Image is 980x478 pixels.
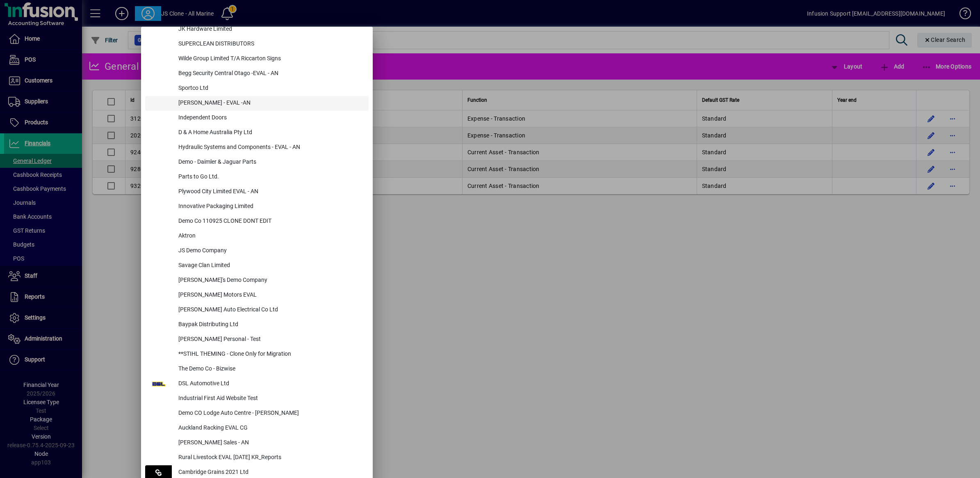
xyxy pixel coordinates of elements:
[145,377,369,391] button: DSL Automotive Ltd
[145,52,369,66] button: Wilde Group Limited T/A Riccarton Signs
[145,111,369,126] button: Independent Doors
[172,377,369,391] div: DSL Automotive Ltd
[145,185,369,199] button: Plywood City Limited EVAL - AN
[172,199,369,214] div: Innovative Packaging Limited
[145,155,369,170] button: Demo - Daimler & Jaguar Parts
[172,52,369,66] div: Wilde Group Limited T/A Riccarton Signs
[172,185,369,199] div: Plywood City Limited EVAL - AN
[145,362,369,377] button: The Demo Co - Bizwise
[145,288,369,303] button: [PERSON_NAME] Motors EVAL
[172,81,369,96] div: Sportco Ltd
[145,303,369,318] button: [PERSON_NAME] Auto Electrical Co Ltd
[145,81,369,96] button: Sportco Ltd
[172,318,369,332] div: Baypak Distributing Ltd
[145,347,369,362] button: **STIHL THEMING - Clone Only for Migration
[172,66,369,81] div: Begg Security Central Otago -EVAL - AN
[172,273,369,288] div: [PERSON_NAME]'s Demo Company
[145,332,369,347] button: [PERSON_NAME] Personal - Test
[145,244,369,258] button: JS Demo Company
[172,288,369,303] div: [PERSON_NAME] Motors EVAL
[172,214,369,229] div: Demo Co 110925 CLONE DONT EDIT
[172,96,369,111] div: [PERSON_NAME] - EVAL -AN
[172,155,369,170] div: Demo - Daimler & Jaguar Parts
[172,362,369,377] div: The Demo Co - Bizwise
[172,258,369,273] div: Savage Clan Limited
[145,451,369,465] button: Rural Livestock EVAL [DATE] KR_Reports
[145,229,369,244] button: Aktron
[145,140,369,155] button: Hydraulic Systems and Components - EVAL - AN
[172,126,369,140] div: D & A Home Australia Pty Ltd
[145,96,369,111] button: [PERSON_NAME] - EVAL -AN
[145,273,369,288] button: [PERSON_NAME]'s Demo Company
[145,406,369,421] button: Demo CO Lodge Auto Centre - [PERSON_NAME]
[172,332,369,347] div: [PERSON_NAME] Personal - Test
[172,111,369,126] div: Independent Doors
[145,66,369,81] button: Begg Security Central Otago -EVAL - AN
[145,199,369,214] button: Innovative Packaging Limited
[145,391,369,406] button: Industrial First Aid Website Test
[172,406,369,421] div: Demo CO Lodge Auto Centre - [PERSON_NAME]
[145,421,369,436] button: Auckland Racking EVAL CG
[145,318,369,332] button: Baypak Distributing Ltd
[172,436,369,451] div: [PERSON_NAME] Sales - AN
[145,214,369,229] button: Demo Co 110925 CLONE DONT EDIT
[172,303,369,318] div: [PERSON_NAME] Auto Electrical Co Ltd
[172,229,369,244] div: Aktron
[145,126,369,140] button: D & A Home Australia Pty Ltd
[145,170,369,185] button: Parts to Go Ltd.
[145,258,369,273] button: Savage Clan Limited
[172,244,369,258] div: JS Demo Company
[172,140,369,155] div: Hydraulic Systems and Components - EVAL - AN
[145,37,369,52] button: SUPERCLEAN DISTRIBUTORS
[172,37,369,52] div: SUPERCLEAN DISTRIBUTORS
[172,347,369,362] div: **STIHL THEMING - Clone Only for Migration
[172,22,369,37] div: JK Hardware Limited
[172,170,369,185] div: Parts to Go Ltd.
[145,22,369,37] button: JK Hardware Limited
[145,436,369,451] button: [PERSON_NAME] Sales - AN
[172,421,369,436] div: Auckland Racking EVAL CG
[172,391,369,406] div: Industrial First Aid Website Test
[172,451,369,465] div: Rural Livestock EVAL [DATE] KR_Reports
